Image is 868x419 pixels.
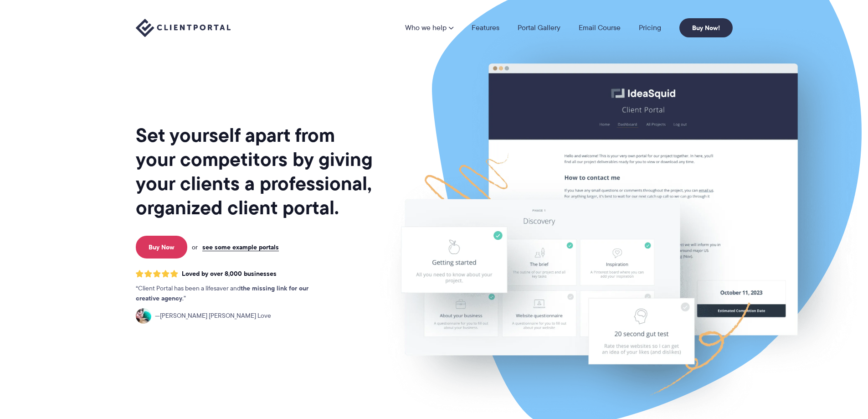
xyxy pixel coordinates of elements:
a: Email Course [579,24,621,31]
span: [PERSON_NAME] [PERSON_NAME] Love [155,311,271,321]
a: Who we help [405,24,453,31]
a: Features [472,24,499,31]
p: Client Portal has been a lifesaver and . [136,284,327,304]
strong: the missing link for our creative agency [136,283,308,303]
a: Buy Now! [679,18,733,37]
span: Loved by over 8,000 businesses [182,270,277,278]
a: Pricing [639,24,661,31]
a: Portal Gallery [518,24,560,31]
span: or [192,243,198,251]
h1: Set yourself apart from your competitors by giving your clients a professional, organized client ... [136,123,375,220]
a: Buy Now [136,236,187,259]
a: see some example portals [202,243,279,251]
